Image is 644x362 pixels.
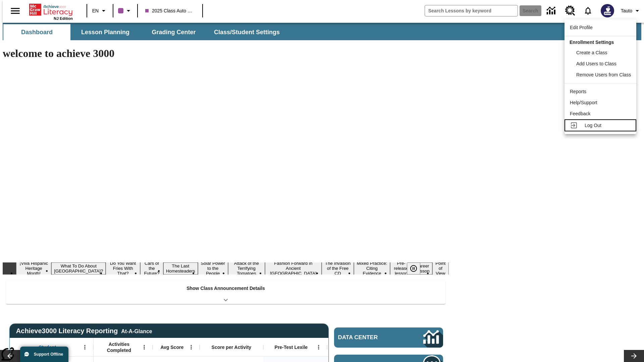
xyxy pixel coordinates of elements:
[570,111,590,116] span: Feedback
[576,50,607,55] span: Create a Class
[576,61,616,66] span: Add Users to Class
[570,100,597,105] span: Help/Support
[3,5,98,11] body: Maximum 600 characters Press Escape to exit toolbar Press Alt + F10 to reach toolbar
[570,89,586,94] span: Reports
[576,72,631,77] span: Remove Users from Class
[570,40,614,45] span: Enrollment Settings
[570,25,593,30] span: Edit Profile
[585,123,601,128] span: Log Out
